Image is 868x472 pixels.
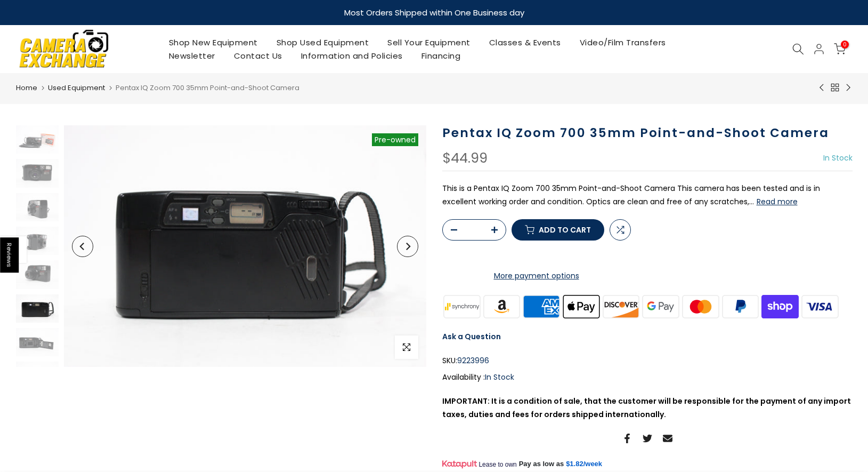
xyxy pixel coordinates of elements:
[48,83,105,93] a: Used Equipment
[457,354,489,367] span: 9223996
[442,182,853,209] p: This is a Pentax IQ Zoom 700 35mm Point-and-Shoot Camera This camera has been tested and is in ex...
[622,432,632,445] a: Share on Facebook
[412,49,470,62] a: Financing
[442,354,853,367] div: SKU:
[442,269,631,283] a: More payment options
[512,219,604,241] button: Add to cart
[757,197,798,206] button: Read more
[570,36,675,49] a: Video/Film Transfers
[478,460,516,469] span: Lease to own
[834,43,846,55] a: 0
[442,151,488,165] div: $44.99
[641,293,681,319] img: google pay
[344,7,524,18] strong: Most Orders Shipped within One Business day
[442,293,482,319] img: synchrony
[116,83,299,93] span: Pentax IQ Zoom 700 35mm Point-and-Shoot Camera
[442,371,853,384] div: Availability :
[601,293,641,319] img: discover
[760,293,800,319] img: shopify pay
[159,36,267,49] a: Shop New Equipment
[482,293,522,319] img: amazon payments
[643,432,652,445] a: Share on Twitter
[720,293,760,319] img: paypal
[561,293,601,319] img: apple pay
[539,226,591,234] span: Add to cart
[680,293,720,319] img: master
[442,125,853,141] h1: Pentax IQ Zoom 700 35mm Point-and-Shoot Camera
[519,459,564,469] span: Pay as low as
[16,83,37,93] a: Home
[72,236,93,257] button: Previous
[397,236,418,257] button: Next
[800,293,840,319] img: visa
[566,459,602,469] a: $1.82/week
[159,49,224,62] a: Newsletter
[485,372,514,382] span: In Stock
[522,293,562,319] img: american express
[224,49,291,62] a: Contact Us
[663,432,672,445] a: Share on Email
[378,36,480,49] a: Sell Your Equipment
[267,36,378,49] a: Shop Used Equipment
[442,331,501,342] a: Ask a Question
[442,396,851,420] strong: IMPORTANT: It is a condition of sale, that the customer will be responsible for the payment of an...
[291,49,412,62] a: Information and Policies
[823,153,853,163] span: In Stock
[841,41,849,49] span: 0
[480,36,570,49] a: Classes & Events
